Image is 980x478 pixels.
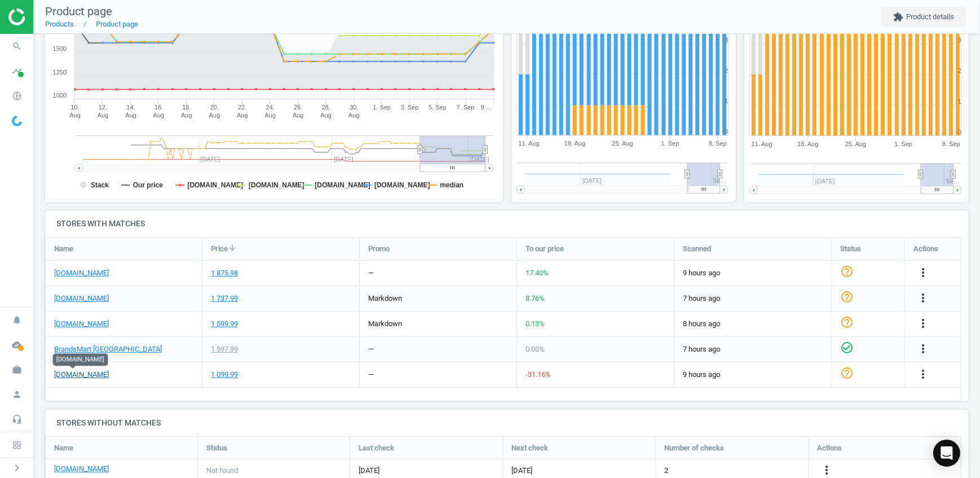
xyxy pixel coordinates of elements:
[6,85,28,107] i: pie_chart_outlined
[840,315,854,329] i: help_outline
[368,244,390,254] span: Promo
[206,466,238,476] span: Not found
[125,112,136,119] tspan: Aug
[126,104,135,111] tspan: 14.
[526,370,551,379] span: -31.16 %
[958,37,961,43] text: 3
[211,344,238,354] div: 1 597.99
[69,112,81,119] tspan: Aug
[429,104,447,111] tspan: 5. Sep
[322,104,330,111] tspan: 28.
[12,116,22,126] img: wGWNvw8QSZomAAAAABJRU5ErkJggg==
[683,244,711,254] span: Scanned
[916,317,930,331] button: more_vert
[725,98,728,105] text: 1
[511,443,548,453] span: Next check
[10,461,24,475] i: chevron_right
[294,104,302,111] tspan: 26.
[845,141,866,147] tspan: 25. Aug
[54,344,162,354] a: BrandsMart [GEOGRAPHIC_DATA]
[820,463,833,477] i: more_vert
[916,367,930,382] button: more_vert
[526,244,564,254] span: To our price
[6,409,28,430] i: headset_mic
[350,104,358,111] tspan: 30.
[54,370,109,380] a: [DOMAIN_NAME]
[154,104,163,111] tspan: 16.
[725,37,728,43] text: 3
[54,464,109,474] a: [DOMAIN_NAME]
[359,443,394,453] span: Last check
[840,341,854,354] i: check_circle_outline
[612,141,633,147] tspan: 25. Aug
[368,370,374,380] div: —
[526,269,549,277] span: 17.40 %
[916,266,930,280] button: more_vert
[526,294,545,302] span: 8.76 %
[840,244,861,254] span: Status
[916,342,930,357] button: more_vert
[958,67,961,74] text: 2
[6,334,28,356] i: cloud_done
[440,181,463,189] tspan: median
[916,266,930,279] i: more_vert
[211,244,228,254] span: Price
[348,112,360,119] tspan: Aug
[6,60,28,82] i: timeline
[368,294,402,302] span: markdown
[709,141,727,147] tspan: 8. Sep
[933,440,960,467] div: Open Intercom Messenger
[797,141,818,147] tspan: 18. Aug
[683,344,823,354] span: 7 hours ago
[840,290,854,304] i: help_outline
[817,443,842,453] span: Actions
[45,5,112,18] span: Product page
[3,461,31,475] button: chevron_right
[916,317,930,330] i: more_vert
[913,244,938,254] span: Actions
[368,268,374,278] div: —
[564,141,585,147] tspan: 18. Aug
[54,293,109,304] a: [DOMAIN_NAME]
[91,181,109,189] tspan: Stack
[359,466,494,476] span: [DATE]
[916,342,930,356] i: more_vert
[99,104,107,111] tspan: 12.
[54,244,73,254] span: Name
[526,345,545,353] span: 0.00 %
[518,141,539,147] tspan: 11. Aug
[664,466,668,476] span: 2
[840,366,854,380] i: help_outline
[182,104,191,111] tspan: 18.
[249,181,304,189] tspan: [DOMAIN_NAME]
[70,104,79,111] tspan: 10.
[98,112,109,119] tspan: Aug
[211,293,238,304] div: 1 737.99
[228,243,237,252] i: arrow_downward
[53,92,67,99] text: 1000
[916,291,930,306] button: more_vert
[713,178,726,185] tspan: Se…
[958,98,961,105] text: 1
[368,344,374,354] div: —
[96,20,138,28] a: Product page
[661,141,679,147] tspan: 1. Sep
[8,8,89,25] img: ajHJNr6hYgQAAAAASUVORK5CYII=
[894,141,912,147] tspan: 1. Sep
[683,370,823,380] span: 9 hours ago
[373,104,391,111] tspan: 1. Sep
[293,112,304,119] tspan: Aug
[211,319,238,329] div: 1 599.99
[725,67,728,74] text: 2
[958,129,961,135] text: 0
[45,211,969,237] h4: Stores with matches
[368,319,402,328] span: markdown
[6,359,28,380] i: work
[6,384,28,405] i: person
[153,112,165,119] tspan: Aug
[881,7,966,27] button: extensionProduct details
[53,353,108,366] div: [DOMAIN_NAME]
[54,443,73,453] span: Name
[54,268,109,278] a: [DOMAIN_NAME]
[401,104,419,111] tspan: 3. Sep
